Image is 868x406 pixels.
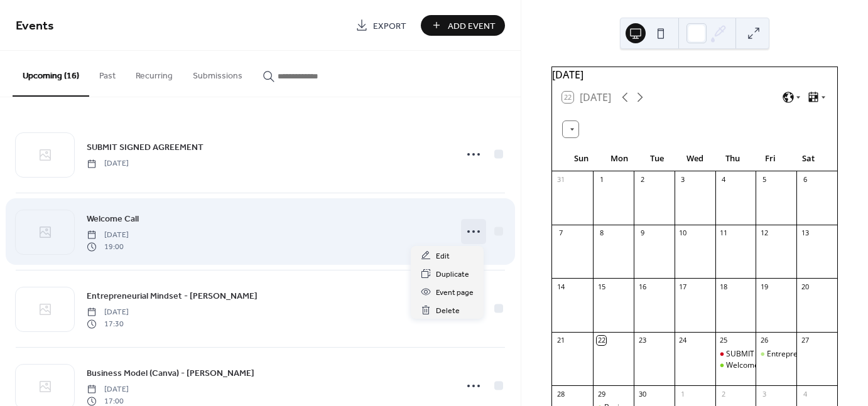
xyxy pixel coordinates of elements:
div: 30 [637,389,647,398]
div: 29 [597,389,606,398]
div: 7 [556,228,565,238]
div: 3 [759,389,769,398]
div: Thu [713,146,751,171]
span: [DATE] [87,230,129,241]
div: Sat [789,146,827,171]
div: 12 [759,228,769,238]
a: Welcome Call [87,211,139,226]
div: Tue [638,146,676,171]
div: 13 [800,228,810,238]
span: 17:30 [87,318,129,329]
div: Welcome Call [715,360,756,371]
span: Entrepreneurial Mindset - [PERSON_NAME] [87,290,258,303]
button: Recurring [126,51,183,95]
span: Welcome Call [87,213,139,226]
div: 25 [719,336,729,345]
button: Past [89,51,126,95]
div: 22 [597,336,606,345]
a: SUBMIT SIGNED AGREEMENT [87,140,203,154]
div: 11 [719,228,729,238]
div: 28 [556,389,565,398]
span: Business Model (Canva) - [PERSON_NAME] [87,367,254,380]
div: Fri [751,146,789,171]
div: 1 [678,389,688,398]
div: 26 [759,336,769,345]
div: 9 [637,228,647,238]
span: Edit [436,250,450,263]
div: Wed [676,146,713,171]
button: Submissions [183,51,252,95]
div: Sun [562,146,600,171]
div: 10 [678,228,688,238]
div: 8 [597,228,606,238]
span: [DATE] [87,384,129,395]
div: 18 [719,282,729,291]
div: 2 [637,175,647,184]
div: 3 [678,175,688,184]
div: 4 [800,389,810,398]
a: Entrepreneurial Mindset - [PERSON_NAME] [87,289,258,303]
div: SUBMIT SIGNED AGREEMENT [715,349,756,360]
div: 14 [556,282,565,291]
span: Export [373,19,406,33]
span: 19:00 [87,241,129,252]
div: 1 [597,175,606,184]
div: SUBMIT SIGNED AGREEMENT [726,349,831,360]
button: Add Event [421,15,505,36]
div: 20 [800,282,810,291]
span: Event page [436,286,474,299]
div: 6 [800,175,810,184]
span: Duplicate [436,268,469,281]
span: Add Event [448,19,496,33]
span: SUBMIT SIGNED AGREEMENT [87,141,203,154]
div: 16 [637,282,647,291]
div: 23 [637,336,647,345]
div: Entrepreneurial Mindset - Alexia Panagiotou [756,349,796,360]
a: Export [346,15,416,36]
div: 19 [759,282,769,291]
div: 21 [556,336,565,345]
span: Events [16,14,54,38]
span: Delete [436,304,460,318]
div: Mon [600,146,637,171]
span: [DATE] [87,307,129,318]
span: [DATE] [87,158,129,169]
div: Welcome Call [726,360,774,371]
div: 5 [759,175,769,184]
div: 31 [556,175,565,184]
div: 24 [678,336,688,345]
a: Business Model (Canva) - [PERSON_NAME] [87,366,254,380]
div: 27 [800,336,810,345]
div: 2 [719,389,729,398]
div: 15 [597,282,606,291]
div: [DATE] [552,67,837,82]
button: Upcoming (16) [13,51,89,97]
div: 4 [719,175,729,184]
div: 17 [678,282,688,291]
